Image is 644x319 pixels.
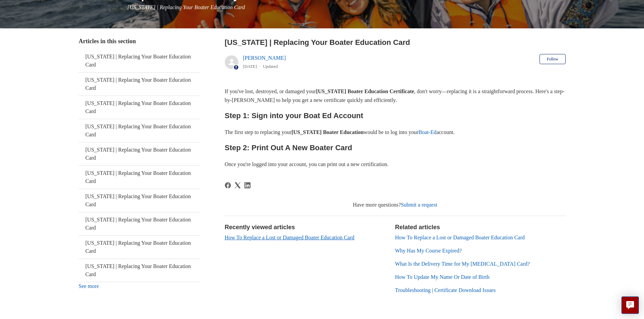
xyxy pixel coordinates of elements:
a: [US_STATE] | Replacing Your Boater Education Card [79,236,200,259]
button: Follow Article [540,54,565,64]
p: The first step to replacing your would be to log into your account. [225,128,566,137]
a: X Corp [235,182,241,188]
a: [US_STATE] | Replacing Your Boater Education Card [79,96,200,119]
a: [US_STATE] | Replacing Your Boater Education Card [79,49,200,72]
p: Once you're logged into your account, you can print out a new certification. [225,160,566,169]
a: [US_STATE] | Replacing Your Boater Education Card [79,142,200,165]
h2: Related articles [395,223,566,232]
svg: Share this page on X Corp [235,182,241,188]
a: LinkedIn [244,182,251,188]
a: Why Has My Course Expired? [395,248,462,254]
a: How To Replace a Lost or Damaged Boater Education Card [225,235,355,240]
svg: Share this page on LinkedIn [244,182,251,188]
div: Have more questions? [225,201,566,209]
a: [US_STATE] | Replacing Your Boater Education Card [79,119,200,142]
strong: [US_STATE] Boater Education [291,129,363,135]
a: See more [79,283,99,289]
a: [US_STATE] | Replacing Your Boater Education Card [79,212,200,235]
h2: Step 1: Sign into your Boat Ed Account [225,110,566,122]
button: Live chat [621,296,639,314]
a: What Is the Delivery Time for My [MEDICAL_DATA] Card? [395,261,530,267]
a: [US_STATE] | Replacing Your Boater Education Card [79,166,200,189]
a: [US_STATE] | Replacing Your Boater Education Card [79,73,200,96]
a: [US_STATE] | Replacing Your Boater Education Card [79,189,200,212]
a: [PERSON_NAME] [243,55,286,61]
a: Facebook [225,182,231,188]
li: Updated [263,64,278,69]
a: Troubleshooting | Certificate Download Issues [395,287,496,293]
h2: Recently viewed articles [225,223,388,232]
span: Articles in this section [79,38,136,45]
a: How To Replace a Lost or Damaged Boater Education Card [395,235,525,240]
a: Submit a request [401,202,437,208]
span: [US_STATE] | Replacing Your Boater Education Card [127,4,245,10]
time: 05/22/2024, 09:53 [243,64,257,69]
a: [US_STATE] | Replacing Your Boater Education Card [79,259,200,282]
h2: Step 2: Print Out A New Boater Card [225,142,566,154]
a: How To Update My Name Or Date of Birth [395,274,490,280]
svg: Share this page on Facebook [225,182,231,188]
p: If you've lost, destroyed, or damaged your , don't worry—replacing it is a straightforward proces... [225,87,566,104]
strong: [US_STATE] Boater Education Certificate [316,88,414,94]
h2: Missouri | Replacing Your Boater Education Card [225,37,566,48]
a: Boat-Ed [419,129,436,135]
